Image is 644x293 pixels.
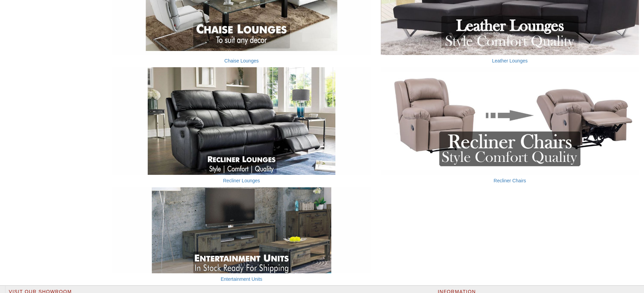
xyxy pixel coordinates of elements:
a: Entertainment Units [221,276,262,282]
a: Leather Lounges [492,58,527,63]
a: Chaise Lounges [224,58,258,63]
img: Entertainment Units [112,187,371,273]
img: Recliner Chairs [381,67,639,175]
a: Recliner Chairs [494,178,526,183]
a: Recliner Lounges [223,178,260,183]
img: Recliner Lounges [112,67,371,175]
